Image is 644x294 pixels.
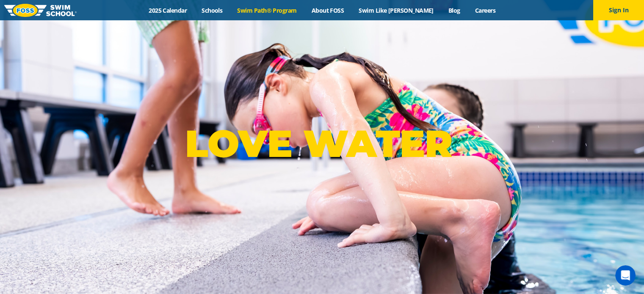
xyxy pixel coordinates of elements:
a: Careers [467,6,503,14]
a: Swim Like [PERSON_NAME] [351,6,441,14]
iframe: Intercom live chat [615,265,636,286]
a: About FOSS [304,6,351,14]
a: Schools [194,6,230,14]
a: Blog [441,6,467,14]
img: FOSS Swim School Logo [4,4,77,17]
a: 2025 Calendar [141,6,194,14]
p: LOVE WATER [185,121,459,166]
sup: ® [452,129,459,140]
a: Swim Path® Program [230,6,304,14]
